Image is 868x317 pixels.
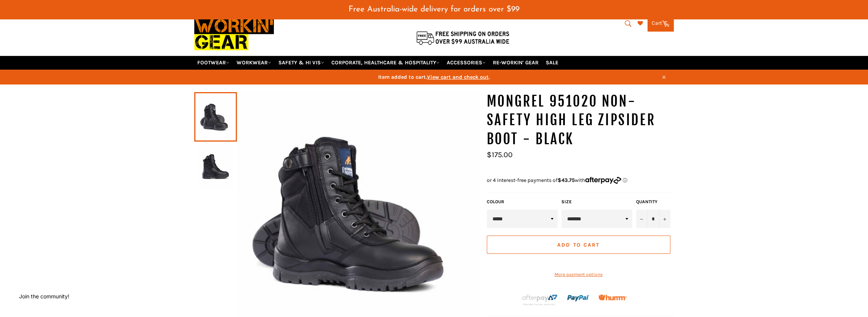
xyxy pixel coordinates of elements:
[636,199,670,205] label: Quantity
[487,236,670,254] button: Add to Cart
[328,56,443,69] a: CORPORATE, HEALTHCARE & HOSPITALITY
[598,295,627,300] img: Humm_core_logo_RGB-01_300x60px_small_195d8312-4386-4de7-b182-0ef9b6303a37.png
[194,56,232,69] a: FOOTWEAR
[561,199,632,205] label: Size
[487,199,558,205] label: COLOUR
[19,293,69,299] button: Join the community!
[415,30,510,46] img: Flat $9.95 shipping Australia wide
[543,56,561,69] a: SALE
[233,56,274,69] a: WORKWEAR
[427,74,489,80] span: View cart and check out
[557,242,599,248] span: Add to Cart
[194,73,674,81] span: Item added to cart. .
[198,145,233,187] img: MONGREL 951020 Non-Safety High Leg Zipsider Boot - Black - Workin' Gear
[490,56,542,69] a: RE-WORKIN' GEAR
[487,271,670,278] a: More payment options
[567,287,590,309] img: paypal.png
[487,92,674,149] h1: MONGREL 951020 Non-Safety High Leg Zipsider Boot - Black
[348,5,520,13] span: Free Australia-wide delivery for orders over $99
[659,210,670,228] button: Increase item quantity by one
[647,16,674,32] a: Cart
[636,210,647,228] button: Reduce item quantity by one
[275,56,327,69] a: SAFETY & HI VIS
[444,56,489,69] a: ACCESSORIES
[194,70,674,84] a: Item added to cart.View cart and check out.
[521,293,558,306] img: Afterpay-Logo-on-dark-bg_large.png
[487,150,513,159] span: $175.00
[194,13,274,56] img: Workin Gear leaders in Workwear, Safety Boots, PPE, Uniforms. Australia's No.1 in Workwear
